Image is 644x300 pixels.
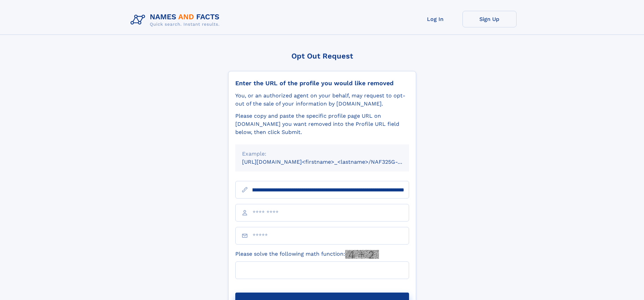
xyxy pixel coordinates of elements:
[235,79,409,87] div: Enter the URL of the profile you would like removed
[235,250,379,259] label: Please solve the following math function:
[235,92,409,108] div: You, or an authorized agent on your behalf, may request to opt-out of the sale of your informatio...
[242,150,402,158] div: Example:
[242,159,422,165] small: [URL][DOMAIN_NAME]<firstname>_<lastname>/NAF325G-xxxxxxxx
[128,11,225,29] img: Logo Names and Facts
[408,11,462,27] a: Log In
[228,52,416,60] div: Opt Out Request
[235,112,409,136] div: Please copy and paste the specific profile page URL on [DOMAIN_NAME] you want removed into the Pr...
[462,11,517,27] a: Sign Up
